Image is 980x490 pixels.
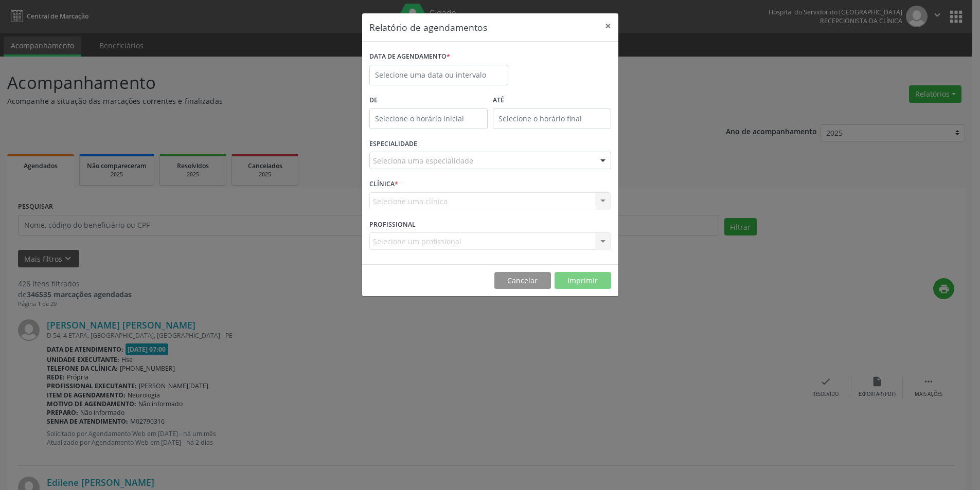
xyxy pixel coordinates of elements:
[494,272,551,289] button: Cancelar
[369,216,416,232] label: PROFISSIONAL
[369,108,488,129] input: Selecione o horário inicial
[369,49,450,65] label: DATA DE AGENDAMENTO
[369,136,417,152] label: ESPECIALIDADE
[598,13,618,39] button: Close
[369,65,508,85] input: Selecione uma data ou intervalo
[493,93,611,108] label: ATÉ
[373,155,473,166] span: Seleciona uma especialidade
[493,108,611,129] input: Selecione o horário final
[369,176,398,192] label: CLÍNICA
[369,93,488,108] label: De
[369,21,487,34] h5: Relatório de agendamentos
[555,272,611,289] button: Imprimir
